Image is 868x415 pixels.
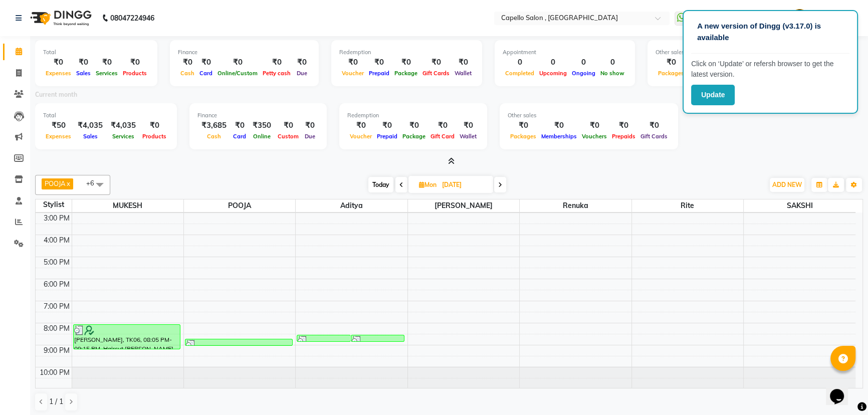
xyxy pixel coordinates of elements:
span: POOJA [184,199,295,212]
div: ₹50 [43,120,74,131]
div: ₹0 [374,120,400,131]
span: Due [294,70,310,77]
span: rite [632,199,743,212]
img: logo [26,4,94,32]
div: ₹350 [249,120,275,131]
div: ₹0 [74,57,93,68]
div: ₹0 [140,120,169,131]
div: ₹0 [293,57,311,68]
div: ₹0 [215,57,260,68]
span: Packages [656,70,687,77]
div: 8:00 PM [42,323,72,334]
label: Current month [35,90,77,99]
span: Gift Cards [420,70,452,77]
span: Online/Custom [215,70,260,77]
div: ₹0 [539,120,579,131]
span: Memberships [539,133,579,140]
span: Wallet [452,70,474,77]
div: 6:00 PM [42,279,72,290]
div: ₹0 [452,57,474,68]
span: Card [231,133,249,140]
span: Gift Card [428,133,457,140]
a: x [66,179,70,187]
span: Prepaids [609,133,638,140]
div: Finance [178,48,311,57]
div: ₹0 [400,120,428,131]
div: [PERSON_NAME], TK03, 08:35 PM-08:55 PM, Haircut [351,335,404,341]
span: Card [197,70,215,77]
div: ₹0 [275,120,301,131]
div: [PERSON_NAME], TK06, 08:05 PM-09:15 PM, Haircut,[PERSON_NAME] Trim/Shave,Face D-Tan [74,325,180,349]
span: Gift Cards [638,133,670,140]
div: ₹4,035 [74,120,107,131]
div: ₹0 [457,120,479,131]
span: SAKSHI [744,199,855,212]
div: ₹0 [428,120,457,131]
span: Cash [178,70,197,77]
span: Wallet [457,133,479,140]
div: ₹0 [197,57,215,68]
span: Ongoing [569,70,598,77]
span: Upcoming [537,70,569,77]
span: 1 / 1 [49,396,63,407]
div: [PERSON_NAME], TK05, 08:45 PM-08:55 PM, Eyebrows (F) [185,339,292,345]
span: Voucher [347,133,374,140]
div: 0 [503,57,537,68]
div: ₹0 [347,120,374,131]
span: Renuka [520,199,631,212]
iframe: chat widget [826,375,858,405]
div: 0 [598,57,627,68]
div: Redemption [339,48,474,57]
span: Today [368,177,393,192]
div: Other sales [508,111,670,120]
div: 5:00 PM [42,257,72,268]
span: Sales [81,133,100,140]
span: aditya [296,199,407,212]
div: ₹0 [656,57,687,68]
span: Completed [503,70,537,77]
span: POOJA [45,179,66,187]
div: ₹4,035 [107,120,140,131]
div: ₹0 [301,120,319,131]
input: 2025-09-01 [439,177,489,192]
div: ₹0 [339,57,366,68]
span: ADD NEW [772,181,802,188]
div: ₹3,685 [197,120,231,131]
span: Package [392,70,420,77]
div: ₹0 [579,120,609,131]
div: Stylist [36,199,72,210]
button: Update [691,85,735,105]
span: [PERSON_NAME] [408,199,519,212]
span: Petty cash [260,70,293,77]
div: ₹0 [260,57,293,68]
span: Expenses [43,70,74,77]
span: Online [251,133,273,140]
div: ₹0 [43,57,74,68]
span: Products [120,70,149,77]
span: Prepaid [366,70,392,77]
p: A new version of Dingg (v3.17.0) is available [697,21,843,43]
span: Services [93,70,120,77]
div: 3:00 PM [42,213,72,224]
div: 7:00 PM [42,301,72,312]
div: ₹0 [508,120,539,131]
div: 9:00 PM [42,345,72,356]
div: Total [43,111,169,120]
span: Custom [275,133,301,140]
div: ₹0 [93,57,120,68]
div: ₹0 [638,120,670,131]
div: Appointment [503,48,627,57]
span: MUKESH [72,199,183,212]
div: Finance [197,111,319,120]
div: Redemption [347,111,479,120]
div: 10:00 PM [38,367,72,378]
button: ADD NEW [770,178,804,192]
span: Products [140,133,169,140]
span: No show [598,70,627,77]
span: Prepaid [374,133,400,140]
span: Expenses [43,133,74,140]
span: +6 [86,179,102,187]
div: 4:00 PM [42,235,72,246]
span: Services [110,133,137,140]
span: Sales [74,70,93,77]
